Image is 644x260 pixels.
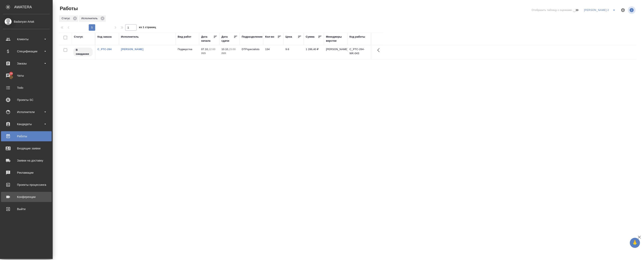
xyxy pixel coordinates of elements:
[1,131,52,141] a: Работы
[139,25,156,31] span: из 1 страниц
[178,35,191,39] div: Вид работ
[79,15,106,22] div: Исполнитель
[1,168,52,178] a: Рекламации
[1,155,52,166] a: Заявки на доставку
[74,35,83,39] div: Статус
[628,6,636,14] span: Посмотреть информацию
[3,145,50,151] div: Входящие заявки
[59,5,78,12] span: Работы
[618,5,628,15] span: Настроить таблицу
[221,48,229,51] p: 10.10,
[76,48,90,56] p: В ожидании
[1,71,52,81] a: 19Чаты
[349,35,365,39] div: Код работы
[3,60,50,67] div: Заказы
[375,45,384,55] button: Здесь прячутся важные кнопки
[1,143,52,153] a: Входящие заявки
[583,7,618,13] div: split button
[221,51,238,55] p: 2025
[326,35,345,43] div: Менеджеры верстки
[1,95,52,105] a: Проекты SC
[178,47,197,51] p: Подверстка
[3,73,50,79] div: Чаты
[3,85,50,91] div: Todo
[3,109,50,115] div: Исполнители
[532,8,572,12] span: Отобразить таблицу с оценками
[347,45,371,59] td: C_PTC-264-WK-043
[229,48,236,51] p: 15:00
[97,48,112,51] a: C_PTC-264
[630,238,640,248] button: 🙏
[121,35,139,39] div: Исполнитель
[1,192,52,202] a: Конференции
[3,170,50,176] div: Рекламации
[263,45,283,59] td: 134
[14,3,53,11] div: AWATERA
[209,48,215,51] p: 12:00
[283,45,304,59] td: 9.6
[62,16,72,20] p: Статус
[3,19,50,24] div: Badanyan Artak
[3,36,50,42] div: Клиенты
[3,157,50,164] div: Заявки на доставку
[631,239,638,247] span: 🙏
[3,133,50,139] div: Работы
[326,47,345,51] p: [PERSON_NAME]
[73,47,93,57] div: Исполнитель назначен, приступать к работе пока рано
[3,206,50,212] div: Выйти
[3,48,50,54] div: Спецификации
[201,35,213,43] div: Дата начала
[242,35,263,39] div: Подразделение
[1,180,52,190] a: Проекты процессинга
[306,35,314,39] div: Сумма
[240,45,263,59] td: DTPspecialists
[285,35,292,39] div: Цена
[121,48,143,51] a: [PERSON_NAME]
[3,194,50,200] div: Конференции
[59,15,78,22] div: Статус
[3,182,50,188] div: Проекты процессинга
[81,16,99,20] p: Исполнитель
[7,72,15,76] span: 19
[3,121,50,127] div: Кандидаты
[201,51,217,55] p: 2025
[221,35,234,43] div: Дата сдачи
[1,83,52,93] a: Todo
[304,45,324,59] td: 1 286,40 ₽
[3,97,50,103] div: Проекты SC
[1,204,52,214] a: Выйти
[265,35,274,39] div: Кол-во
[201,48,209,51] p: 07.10,
[97,35,112,39] div: Код заказа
